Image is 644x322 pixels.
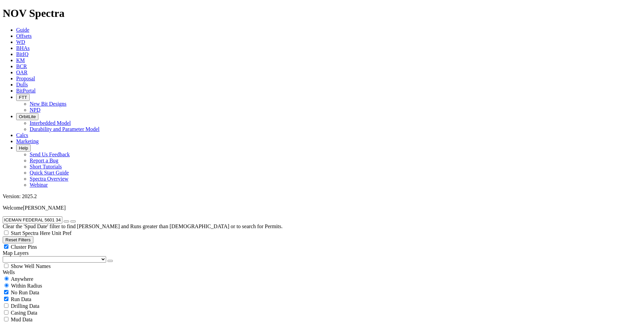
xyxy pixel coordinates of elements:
[30,107,40,113] a: NPD
[30,101,66,107] a: New Bit Designs
[16,39,25,45] a: WD
[11,296,31,302] span: Run Data
[3,223,283,229] span: Clear the 'Spud Date' filter to find [PERSON_NAME] and Runs greater than [DEMOGRAPHIC_DATA] or to...
[23,205,66,211] span: [PERSON_NAME]
[11,283,42,289] span: Within Radius
[11,230,50,236] span: Start Spectra Here
[30,164,62,169] a: Short Tutorials
[3,236,33,243] button: Reset Filters
[30,152,70,157] a: Send Us Feedback
[11,290,39,295] span: No Run Data
[3,205,641,211] p: Welcome
[16,88,36,93] a: BitPortal
[19,114,36,119] span: OrbitLite
[11,276,33,282] span: Anywhere
[16,76,35,81] a: Proposal
[30,120,71,126] a: Interbedded Model
[30,176,68,182] a: Spectra Overview
[16,51,28,57] a: BitIQ
[30,170,69,176] a: Quick Start Guide
[3,193,641,199] div: Version: 2025.2
[3,216,62,223] input: Search
[16,33,32,39] a: Offsets
[16,138,39,144] a: Marketing
[16,45,30,51] a: BHAs
[16,113,38,120] button: OrbitLite
[16,144,31,152] button: Help
[52,230,71,236] span: Unit Pref
[11,310,37,316] span: Casing Data
[16,57,25,63] a: KM
[16,27,29,33] a: Guide
[30,182,48,188] a: Webinar
[16,132,28,138] a: Calcs
[30,126,100,132] a: Durability and Parameter Model
[11,244,37,250] span: Cluster Pins
[3,269,641,275] div: Wells
[19,145,28,151] span: Help
[11,263,51,269] span: Show Well Names
[3,250,29,256] span: Map Layers
[16,63,27,69] a: BCR
[19,95,27,100] span: FTT
[16,70,28,75] a: OAR
[3,7,641,20] h1: NOV Spectra
[16,82,28,87] a: Dulls
[4,231,8,235] input: Start Spectra Here
[30,158,58,163] a: Report a Bug
[11,303,39,309] span: Drilling Data
[16,94,30,101] button: FTT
